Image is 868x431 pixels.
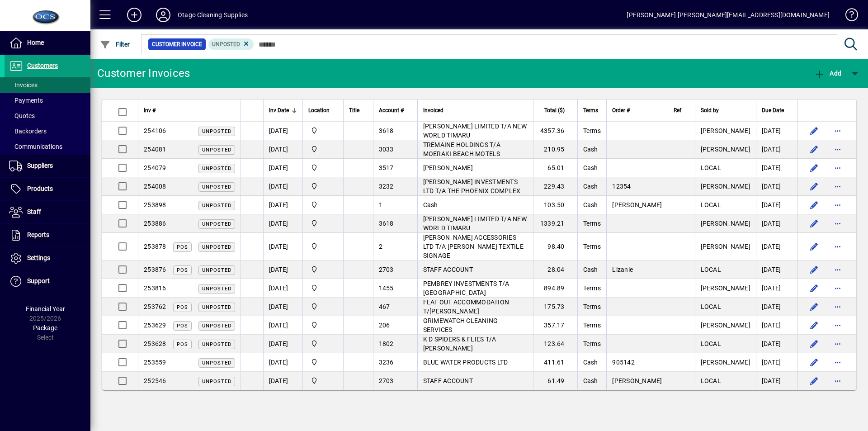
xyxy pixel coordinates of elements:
[379,266,394,273] span: 2703
[144,146,166,153] span: 254081
[583,164,598,171] span: Cash
[807,355,821,369] button: Edit
[701,201,721,208] span: LOCAL
[308,163,338,173] span: Head Office
[627,8,830,22] div: [PERSON_NAME] [PERSON_NAME][EMAIL_ADDRESS][DOMAIN_NAME]
[308,265,338,275] span: Head Office
[533,353,577,372] td: 411.61
[423,105,443,115] span: Invoiced
[269,105,297,115] div: Inv Date
[144,303,166,310] span: 253762
[423,201,438,208] span: Cash
[308,144,338,154] span: Head Office
[423,336,496,352] span: K D SPIDERS & FLIES T/A [PERSON_NAME]
[807,179,821,194] button: Edit
[423,215,527,232] span: [PERSON_NAME] LIMITED T/A NEW WORLD TIMARU
[533,122,577,140] td: 4357.36
[202,267,231,273] span: Unposted
[533,233,577,260] td: 98.40
[830,299,845,314] button: More options
[830,336,845,351] button: More options
[701,303,721,310] span: LOCAL
[263,316,302,335] td: [DATE]
[308,200,338,210] span: Head Office
[100,41,130,48] span: Filter
[263,372,302,390] td: [DATE]
[202,379,231,384] span: Unposted
[5,93,90,108] a: Payments
[423,234,524,259] span: [PERSON_NAME] ACCESSORIES LTD T/A [PERSON_NAME] TEXTILE SIGNAGE
[539,105,573,115] div: Total ($)
[756,260,797,279] td: [DATE]
[349,105,368,115] div: Title
[612,105,662,115] div: Order #
[263,298,302,316] td: [DATE]
[533,372,577,390] td: 61.49
[263,335,302,353] td: [DATE]
[533,214,577,233] td: 1339.21
[379,243,382,250] span: 2
[308,357,338,367] span: Head Office
[583,377,598,384] span: Cash
[263,279,302,298] td: [DATE]
[144,266,166,273] span: 253876
[379,127,394,134] span: 3618
[202,304,231,310] span: Unposted
[263,159,302,177] td: [DATE]
[756,140,797,159] td: [DATE]
[830,161,845,175] button: More options
[583,243,601,250] span: Terms
[308,105,338,115] div: Location
[830,179,845,194] button: More options
[612,266,633,273] span: Lizanie
[533,316,577,335] td: 357.17
[814,70,841,77] span: Add
[830,142,845,156] button: More options
[308,218,338,228] span: Head Office
[27,254,50,261] span: Settings
[807,281,821,295] button: Edit
[27,208,41,215] span: Staff
[120,7,149,23] button: Add
[5,178,90,200] a: Products
[308,320,338,330] span: Head Office
[756,279,797,298] td: [DATE]
[202,323,231,329] span: Unposted
[27,39,44,46] span: Home
[5,139,90,154] a: Communications
[9,97,43,104] span: Payments
[612,377,662,384] span: [PERSON_NAME]
[144,201,166,208] span: 253898
[5,108,90,123] a: Quotes
[812,65,844,81] button: Add
[756,298,797,316] td: [DATE]
[544,105,565,115] span: Total ($)
[756,316,797,335] td: [DATE]
[701,243,750,250] span: [PERSON_NAME]
[533,177,577,196] td: 229.43
[379,183,394,190] span: 3232
[5,247,90,270] a: Settings
[807,239,821,254] button: Edit
[379,359,394,366] span: 3236
[144,340,166,347] span: 253628
[583,146,598,153] span: Cash
[701,127,750,134] span: [PERSON_NAME]
[756,353,797,372] td: [DATE]
[701,105,750,115] div: Sold by
[807,336,821,351] button: Edit
[807,123,821,138] button: Edit
[379,377,394,384] span: 2703
[5,123,90,139] a: Backorders
[379,105,412,115] div: Account #
[9,128,47,135] span: Backorders
[379,284,394,292] span: 1455
[807,161,821,175] button: Edit
[144,127,166,134] span: 254106
[830,198,845,212] button: More options
[807,142,821,156] button: Edit
[5,270,90,293] a: Support
[701,322,750,329] span: [PERSON_NAME]
[762,105,784,115] span: Due Date
[144,359,166,366] span: 253559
